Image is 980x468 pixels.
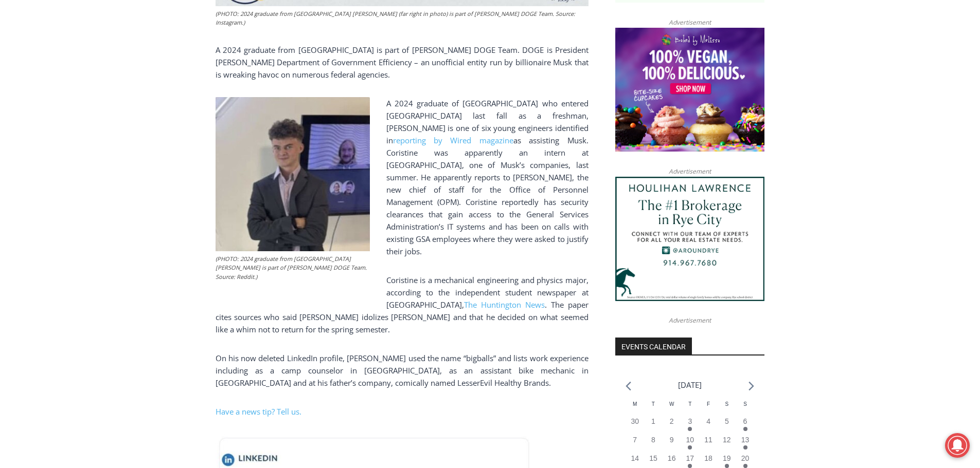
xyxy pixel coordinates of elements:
time: 19 [723,454,731,462]
time: 18 [704,454,712,462]
a: The Huntington News [464,299,545,310]
div: Friday [699,400,718,416]
h2: Events Calendar [615,338,692,355]
time: 10 [686,436,694,444]
button: 8 [644,435,663,453]
span: S [725,401,728,407]
h4: Book [PERSON_NAME]'s Good Humor for Your Event [313,11,358,40]
time: 20 [741,454,750,462]
button: 7 [626,435,644,453]
div: Monday [626,400,644,416]
span: W [669,401,674,407]
span: On his now deleted LinkedIn profile, [PERSON_NAME] used the name “bigballs” and lists work experi... [216,353,589,388]
div: Wednesday [663,400,681,416]
time: 11 [704,436,712,444]
time: 13 [741,436,750,444]
em: Has events [743,445,747,450]
div: Sunday [736,400,755,416]
time: 2 [670,417,674,425]
span: A 2024 graduate from [GEOGRAPHIC_DATA] is part of [PERSON_NAME] DOGE Team. DOGE is President [PER... [216,45,589,80]
span: A 2024 graduate of [GEOGRAPHIC_DATA] who entered [GEOGRAPHIC_DATA] last fall as a freshman, [PERS... [386,98,589,145]
span: Advertisement [658,17,721,27]
time: 16 [668,454,676,462]
span: Intern @ [DOMAIN_NAME] [269,102,477,125]
time: 12 [723,436,731,444]
button: 4 [699,416,718,435]
a: Next month [749,381,754,391]
button: 10 Has events [681,435,700,453]
button: 6 Has events [736,416,755,435]
em: Has events [743,427,747,431]
a: reporting by Wired magazine [393,135,513,145]
img: s_800_809a2aa2-bb6e-4add-8b5e-749ad0704c34.jpeg [249,1,311,47]
button: 2 [663,416,681,435]
span: F [707,401,710,407]
time: 1 [651,417,655,425]
span: . The paper cites sources who said [PERSON_NAME] idolizes [PERSON_NAME] and that he decided on wh... [216,299,589,334]
span: Advertisement [658,166,721,176]
div: Saturday [718,400,736,416]
li: [DATE] [678,378,702,392]
button: 3 Has events [681,416,700,435]
img: Baked by Melissa [615,28,764,152]
div: Thursday [681,400,700,416]
figcaption: (PHOTO: 2024 graduate from [GEOGRAPHIC_DATA] [PERSON_NAME] (far right in photo) is part of [PERSO... [216,9,589,27]
time: 7 [633,436,637,444]
time: 9 [670,436,674,444]
button: 5 [718,416,736,435]
button: 12 [718,435,736,453]
em: Has events [688,445,692,450]
button: 11 [699,435,718,453]
span: Advertisement [658,315,721,325]
time: 4 [706,417,710,425]
time: 14 [631,454,639,462]
span: S [743,401,747,407]
a: Book [PERSON_NAME]'s Good Humor for Your Event [306,3,371,47]
div: "clearly one of the favorites in the [GEOGRAPHIC_DATA] neighborhood" [105,64,146,123]
span: as assisting Musk. Coristine was apparently an intern at [GEOGRAPHIC_DATA], one of Musk’s compani... [386,135,589,256]
time: 15 [649,454,657,462]
div: Tuesday [644,400,663,416]
time: 17 [686,454,694,462]
time: 30 [631,417,639,425]
div: "The first chef I interviewed talked about coming to [GEOGRAPHIC_DATA] from [GEOGRAPHIC_DATA] in ... [260,1,486,100]
time: 3 [688,417,692,425]
img: (PHOTO: 2024 graduate from Rye Country Day School Edward Coristine is part of Elon Musk’s DOGE Te... [216,97,370,251]
em: Has events [743,464,747,468]
figcaption: (PHOTO: 2024 graduate from [GEOGRAPHIC_DATA] [PERSON_NAME] is part of [PERSON_NAME] DOGE Team. So... [216,254,370,282]
span: T [652,401,655,407]
a: Previous month [626,381,631,391]
time: 6 [743,417,747,425]
a: Intern @ [DOMAIN_NAME] [247,100,498,128]
button: 1 [644,416,663,435]
a: Open Tues. - Sun. [PHONE_NUMBER] [1,103,103,128]
time: 8 [651,436,655,444]
img: Houlihan Lawrence The #1 Brokerage in Rye City [615,177,764,301]
span: T [688,401,691,407]
button: 30 [626,416,644,435]
em: Has events [725,464,729,468]
div: Serving [GEOGRAPHIC_DATA] Since [DATE] [67,18,254,28]
time: 5 [725,417,729,425]
span: Open Tues. - Sun. [PHONE_NUMBER] [3,106,101,145]
em: Has events [688,427,692,431]
em: Has events [688,464,692,468]
span: Coristine is a mechanical engineering and physics major, according to the independent student new... [386,275,589,310]
a: Have a news tip? Tell us. [216,406,301,417]
button: 13 Has events [736,435,755,453]
button: 9 [663,435,681,453]
span: M [633,401,637,407]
